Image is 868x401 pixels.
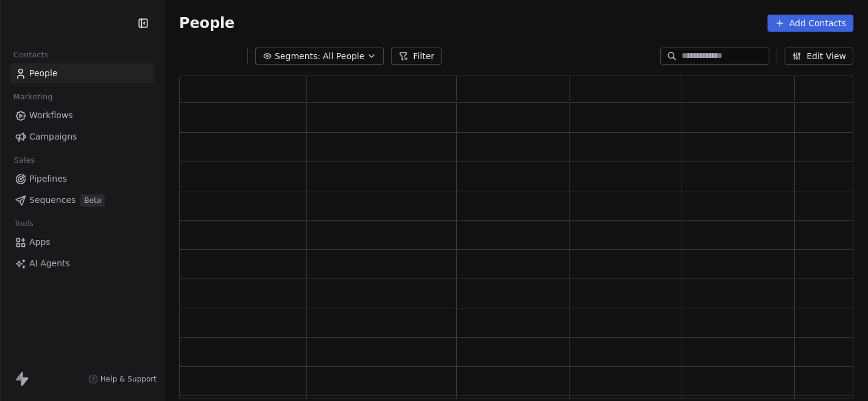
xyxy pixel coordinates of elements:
a: People [10,63,154,83]
span: All People [323,50,364,63]
button: Add Contacts [767,15,853,32]
span: People [29,67,58,80]
span: Marketing [8,88,58,106]
span: Campaigns [29,130,77,143]
span: AI Agents [29,257,70,270]
span: Contacts [8,46,54,64]
span: Sequences [29,194,76,207]
a: Workflows [10,105,154,126]
a: Campaigns [10,127,154,147]
span: Pipelines [29,172,67,185]
span: Workflows [29,109,73,122]
a: SequencesBeta [10,190,154,210]
button: Filter [391,48,442,65]
a: Pipelines [10,169,154,189]
span: Beta [80,194,105,207]
span: Apps [29,236,51,249]
span: Sales [9,151,40,169]
button: Edit View [785,48,853,65]
a: Apps [10,232,154,252]
a: Help & Support [88,374,157,384]
span: Help & Support [101,374,157,384]
span: Segments: [275,50,320,63]
a: AI Agents [10,254,154,274]
span: People [179,14,235,32]
span: Tools [9,215,38,233]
